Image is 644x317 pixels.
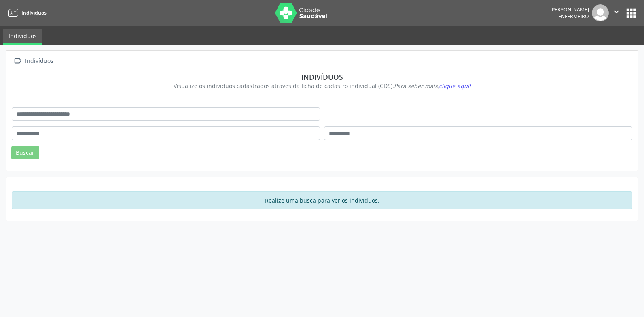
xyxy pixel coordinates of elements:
[12,55,23,67] i: 
[550,6,589,13] div: [PERSON_NAME]
[612,7,621,16] i: 
[592,4,609,21] img: img
[12,55,55,67] a:  Indivíduos
[12,191,632,209] div: Realize uma busca para ver os indivíduos.
[21,9,47,16] span: Indivíduos
[558,13,589,20] span: Enfermeiro
[394,82,471,90] i: Para saber mais,
[11,146,39,160] button: Buscar
[609,4,624,21] button: 
[6,6,47,19] a: Indivíduos
[624,6,638,20] button: apps
[439,82,471,90] span: clique aqui!
[23,55,55,67] div: Indivíduos
[3,29,42,45] a: Indivíduos
[17,73,627,81] div: Indivíduos
[17,81,627,90] div: Visualize os indivíduos cadastrados através da ficha de cadastro individual (CDS).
